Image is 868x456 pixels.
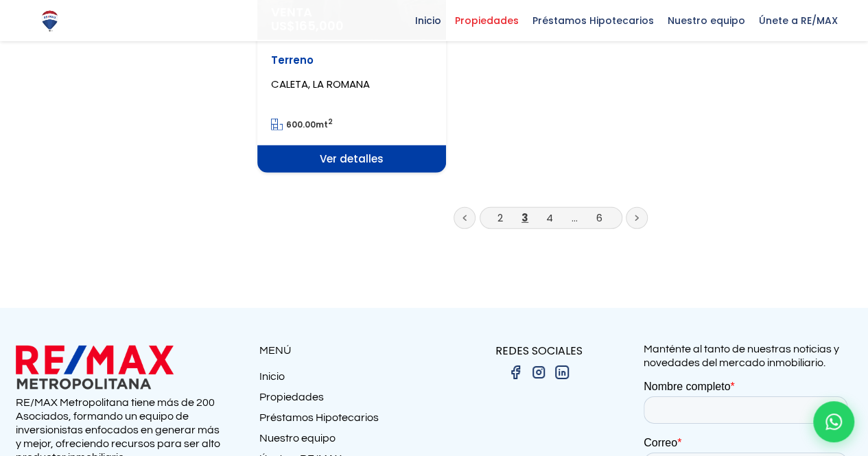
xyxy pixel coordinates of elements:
[286,119,316,130] span: 600.00
[259,431,434,452] a: Nuestro equipo
[257,145,446,173] span: Ver detalles
[271,53,432,67] p: Terreno
[572,211,578,225] a: ...
[546,211,553,225] a: 4
[328,117,333,127] sup: 2
[259,390,434,411] a: Propiedades
[259,411,434,431] a: Préstamos Hipotecarios
[521,211,528,225] a: 3
[644,342,853,370] p: Manténte al tanto de nuestras noticias y novedades del mercado inmobiliario.
[752,10,845,31] span: Únete a RE/MAX
[596,211,602,225] a: 6
[16,342,174,392] img: remax metropolitana logo
[507,364,524,381] img: facebook.png
[497,211,503,225] a: 2
[38,9,62,33] img: Logo de REMAX
[259,342,434,359] p: MENÚ
[259,370,434,390] a: Inicio
[448,10,526,31] span: Propiedades
[554,364,570,381] img: linkedin.png
[661,10,752,31] span: Nuestro equipo
[408,10,448,31] span: Inicio
[530,364,547,381] img: instagram.png
[271,77,370,91] span: CALETA, LA ROMANA
[271,119,333,130] span: mt
[434,342,644,359] p: REDES SOCIALES
[526,10,661,31] span: Préstamos Hipotecarios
